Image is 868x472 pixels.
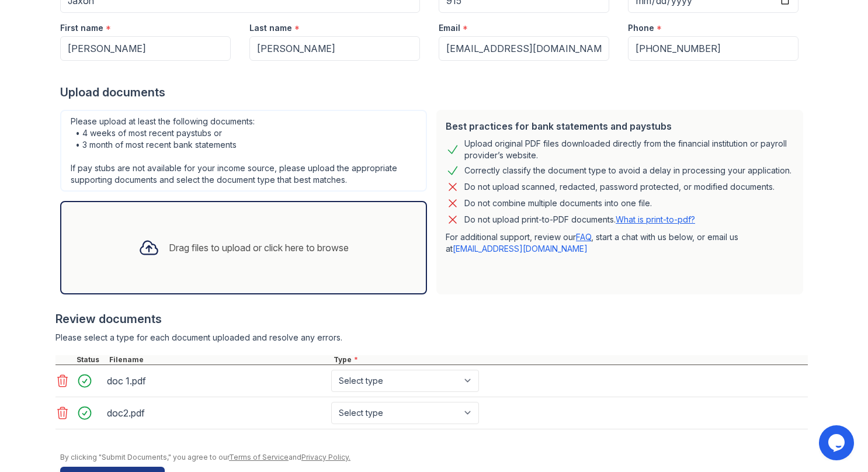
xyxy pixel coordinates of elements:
[464,164,791,178] div: Correctly classify the document type to avoid a delay in processing your application.
[301,453,350,461] a: Privacy Policy.
[229,453,289,461] a: Terms of Service
[464,196,652,210] div: Do not combine multiple documents into one file.
[464,180,775,194] div: Do not upload scanned, redacted, password protected, or modified documents.
[107,355,331,365] div: Filename
[60,453,808,462] div: By clicking "Submit Documents," you agree to our and
[60,84,808,100] div: Upload documents
[464,214,695,225] p: Do not upload print-to-PDF documents.
[60,22,103,34] label: First name
[446,231,794,255] p: For additional support, review our , start a chat with us below, or email us at
[616,214,695,224] a: What is print-to-pdf?
[60,110,427,192] div: Please upload at least the following documents: • 4 weeks of most recent paystubs or • 3 month of...
[576,232,591,242] a: FAQ
[439,22,460,34] label: Email
[464,138,794,161] div: Upload original PDF files downloaded directly from the financial institution or payroll provider’...
[169,241,349,255] div: Drag files to upload or click here to browse
[55,311,808,327] div: Review documents
[107,404,327,422] div: doc2.pdf
[331,355,808,365] div: Type
[453,244,588,254] a: [EMAIL_ADDRESS][DOMAIN_NAME]
[74,355,107,365] div: Status
[446,119,794,133] div: Best practices for bank statements and paystubs
[107,372,327,390] div: doc 1.pdf
[628,22,654,34] label: Phone
[55,332,808,343] div: Please select a type for each document uploaded and resolve any errors.
[249,22,292,34] label: Last name
[819,425,856,460] iframe: chat widget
